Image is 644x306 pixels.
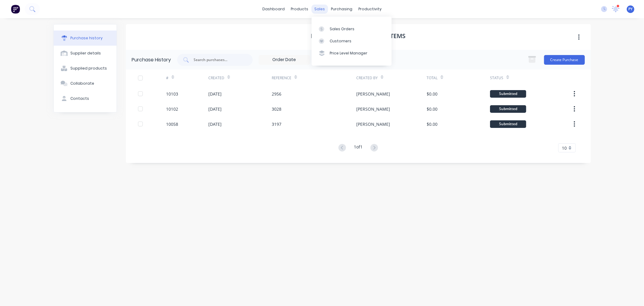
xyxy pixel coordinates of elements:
[490,105,526,113] div: Submitted
[427,121,437,127] div: $0.00
[272,91,281,97] div: 2956
[629,6,633,12] span: PY
[288,5,311,14] div: products
[490,90,526,98] div: Submitted
[54,46,117,61] button: Supplier details
[312,35,392,47] a: Customers
[259,55,310,64] input: Order Date
[356,91,390,97] div: [PERSON_NAME]
[356,121,390,127] div: [PERSON_NAME]
[70,66,107,71] div: Supplied products
[54,76,117,91] button: Collaborate
[330,26,354,32] div: Sales Orders
[311,32,406,40] h1: Boundaryline Fence Systems
[562,145,567,151] span: 10
[11,5,20,14] img: Factory
[272,106,281,112] div: 3028
[272,121,281,127] div: 3197
[208,121,222,127] div: [DATE]
[54,61,117,76] button: Supplied products
[272,75,291,81] div: Reference
[70,96,89,101] div: Contacts
[132,56,171,63] div: Purchase History
[427,91,437,97] div: $0.00
[312,47,392,59] a: Price Level Manager
[54,31,117,46] button: Purchase history
[355,5,385,14] div: productivity
[208,106,222,112] div: [DATE]
[208,91,222,97] div: [DATE]
[356,106,390,112] div: [PERSON_NAME]
[490,75,503,81] div: Status
[166,75,168,81] div: #
[166,106,178,112] div: 10102
[70,81,94,86] div: Collaborate
[54,91,117,106] button: Contacts
[208,75,224,81] div: Created
[330,50,367,56] div: Price Level Manager
[259,5,288,14] a: dashboard
[312,23,392,35] a: Sales Orders
[330,38,351,44] div: Customers
[70,35,103,41] div: Purchase history
[427,75,437,81] div: Total
[490,120,526,128] div: Submitted
[166,121,178,127] div: 10058
[70,50,101,56] div: Supplier details
[544,55,585,65] button: Create Purchase
[427,106,437,112] div: $0.00
[193,57,243,63] input: Search purchases...
[354,144,363,152] div: 1 of 1
[166,91,178,97] div: 10103
[311,5,328,14] div: sales
[328,5,355,14] div: purchasing
[356,75,378,81] div: Created By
